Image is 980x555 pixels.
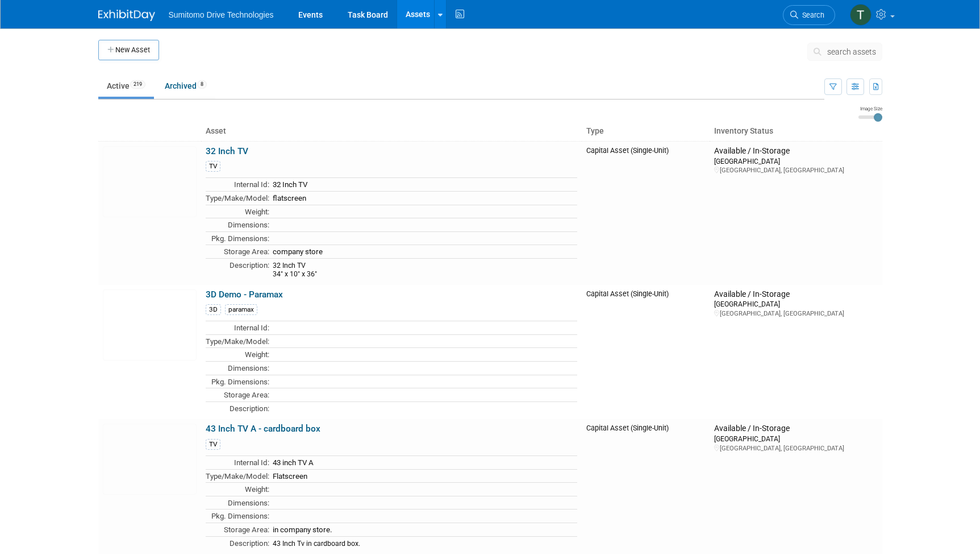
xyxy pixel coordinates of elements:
[858,105,882,112] div: Image Size
[206,455,269,469] td: Internal Id:
[98,75,154,97] a: Active219
[827,47,876,56] span: search assets
[224,391,269,399] span: Storage Area:
[582,141,710,284] td: Capital Asset (Single-Unit)
[269,245,578,259] td: company store
[206,536,269,549] td: Description:
[206,178,269,192] td: Internal Id:
[224,525,269,534] span: Storage Area:
[206,496,269,510] td: Dimensions:
[269,191,578,205] td: flatscreen
[206,510,269,523] td: Pkg. Dimensions:
[714,156,877,166] div: [GEOGRAPHIC_DATA]
[714,444,877,453] div: [GEOGRAPHIC_DATA], [GEOGRAPHIC_DATA]
[206,205,269,218] td: Weight:
[206,289,283,300] a: 3D Demo - Paramax
[714,166,877,175] div: [GEOGRAPHIC_DATA], [GEOGRAPHIC_DATA]
[206,321,269,335] td: Internal Id:
[130,80,145,89] span: 219
[206,401,269,415] td: Description:
[206,304,221,315] div: 3D
[206,483,269,496] td: Weight:
[269,178,578,192] td: 32 Inch TV
[201,122,582,141] th: Asset
[582,285,710,420] td: Capital Asset (Single-Unit)
[156,75,215,97] a: Archived8
[206,191,269,205] td: Type/Make/Model:
[206,161,220,172] div: TV
[206,218,269,232] td: Dimensions:
[225,304,257,315] div: paramax
[98,40,159,60] button: New Asset
[197,80,207,89] span: 8
[206,348,269,362] td: Weight:
[269,455,578,469] td: 43 inch TV A
[206,469,269,483] td: Type/Make/Model:
[224,247,269,256] span: Storage Area:
[206,334,269,348] td: Type/Make/Model:
[98,10,155,21] img: ExhibitDay
[206,146,248,156] a: 32 Inch TV
[582,419,710,554] td: Capital Asset (Single-Unit)
[714,289,877,300] div: Available / In-Storage
[850,4,871,26] img: Taylor Mobley
[783,5,835,25] a: Search
[269,523,578,537] td: in company store.
[206,424,320,434] a: 43 Inch TV A - cardboard box
[714,434,877,444] div: [GEOGRAPHIC_DATA]
[169,10,274,19] span: Sumitomo Drive Technologies
[273,262,578,279] div: 32 Inch TV 34" x 10" x 36"
[273,540,578,548] div: 43 Inch Tv in cardboard box.
[714,309,877,318] div: [GEOGRAPHIC_DATA], [GEOGRAPHIC_DATA]
[206,362,269,375] td: Dimensions:
[206,439,220,450] div: TV
[206,231,269,245] td: Pkg. Dimensions:
[206,258,269,280] td: Description:
[714,299,877,309] div: [GEOGRAPHIC_DATA]
[798,11,824,19] span: Search
[714,424,877,434] div: Available / In-Storage
[582,122,710,141] th: Type
[714,146,877,156] div: Available / In-Storage
[206,375,269,388] td: Pkg. Dimensions:
[807,43,882,61] button: search assets
[269,469,578,483] td: Flatscreen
